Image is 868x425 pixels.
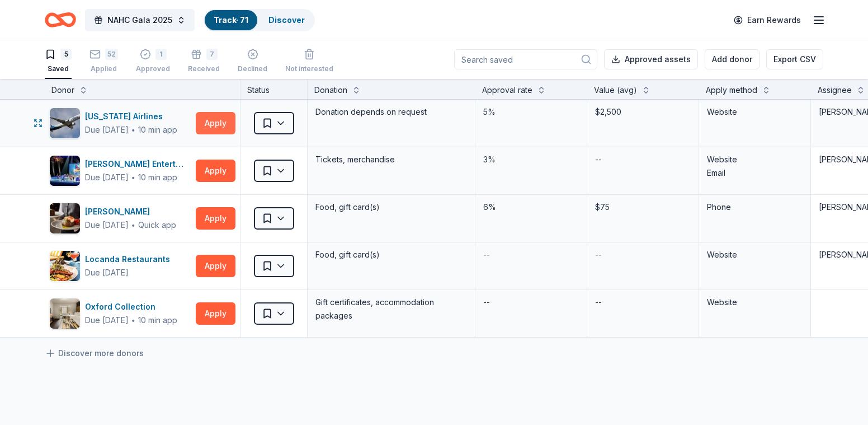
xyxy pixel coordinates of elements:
[314,83,347,97] div: Donation
[105,49,118,60] div: 52
[707,166,803,180] div: Email
[131,125,136,134] span: ∙
[50,156,80,186] img: Image for Feld Entertainment
[482,104,580,120] div: 5%
[196,255,235,277] button: Apply
[85,157,191,171] div: [PERSON_NAME] Entertainment
[707,200,803,214] div: Phone
[206,49,218,60] div: 7
[727,10,808,30] a: Earn Rewards
[482,199,580,215] div: 6%
[594,83,637,97] div: Value (avg)
[138,219,176,231] div: Quick app
[705,49,759,69] button: Add donor
[766,49,823,69] button: Export CSV
[60,49,72,60] div: 5
[188,64,220,73] div: Received
[45,64,72,73] div: Saved
[131,315,136,325] span: ∙
[136,64,170,73] div: Approved
[85,266,129,279] div: Due [DATE]
[482,295,491,310] div: --
[594,152,603,167] div: --
[49,203,191,234] button: Image for Fleming's[PERSON_NAME]Due [DATE]∙Quick app
[482,247,491,263] div: --
[707,248,803,261] div: Website
[49,155,191,186] button: Image for Feld Entertainment[PERSON_NAME] EntertainmentDue [DATE]∙10 min app
[240,79,308,99] div: Status
[454,49,597,69] input: Search saved
[707,105,803,119] div: Website
[85,123,129,137] div: Due [DATE]
[51,83,74,97] div: Donor
[89,64,118,73] div: Applied
[196,302,235,325] button: Apply
[138,315,177,326] div: 10 min app
[238,64,267,73] div: Declined
[314,295,468,324] div: Gift certificates, accommodation packages
[45,44,72,79] button: 5Saved
[204,9,315,31] button: Track· 71Discover
[50,298,80,329] img: Image for Oxford Collection
[45,347,144,360] a: Discover more donors
[85,253,174,266] div: Locanda Restaurants
[131,220,136,230] span: ∙
[594,247,603,263] div: --
[49,250,191,282] button: Image for Locanda RestaurantsLocanda RestaurantsDue [DATE]
[285,64,333,73] div: Not interested
[707,153,803,166] div: Website
[604,49,698,69] button: Approved assets
[706,83,757,97] div: Apply method
[268,15,305,25] a: Discover
[85,9,195,31] button: NAHC Gala 2025
[85,205,176,218] div: [PERSON_NAME]
[45,7,76,33] a: Home
[314,199,468,215] div: Food, gift card(s)
[85,314,129,327] div: Due [DATE]
[85,300,177,314] div: Oxford Collection
[482,152,580,167] div: 3%
[50,251,80,281] img: Image for Locanda Restaurants
[107,13,172,27] span: NAHC Gala 2025
[85,218,129,232] div: Due [DATE]
[85,110,177,123] div: [US_STATE] Airlines
[196,207,235,230] button: Apply
[49,298,191,329] button: Image for Oxford CollectionOxford CollectionDue [DATE]∙10 min app
[131,172,136,182] span: ∙
[196,112,235,134] button: Apply
[314,247,468,263] div: Food, gift card(s)
[594,295,603,310] div: --
[314,152,468,167] div: Tickets, merchandise
[49,108,191,139] button: Image for Alaska Airlines[US_STATE] AirlinesDue [DATE]∙10 min app
[196,160,235,182] button: Apply
[594,104,692,120] div: $2,500
[138,124,177,136] div: 10 min app
[136,44,170,79] button: 1Approved
[85,171,129,184] div: Due [DATE]
[818,83,852,97] div: Assignee
[238,44,267,79] button: Declined
[214,15,248,25] a: Track· 71
[285,44,333,79] button: Not interested
[707,296,803,309] div: Website
[89,44,118,79] button: 52Applied
[188,44,220,79] button: 7Received
[155,49,167,60] div: 1
[50,108,80,138] img: Image for Alaska Airlines
[138,172,177,183] div: 10 min app
[50,203,80,233] img: Image for Fleming's
[594,199,692,215] div: $75
[314,104,468,120] div: Donation depends on request
[482,83,532,97] div: Approval rate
